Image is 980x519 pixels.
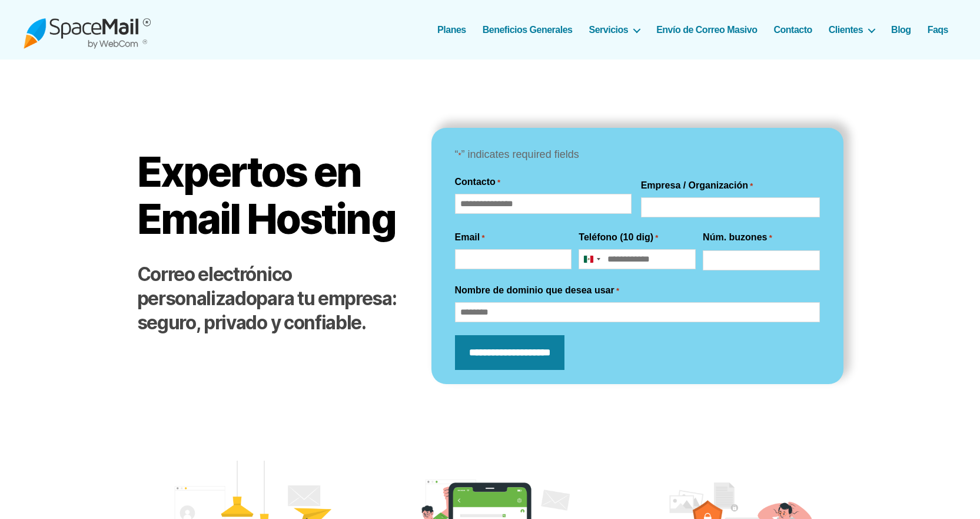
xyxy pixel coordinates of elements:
a: Clientes [829,24,875,35]
label: Teléfono (10 dig) [579,230,658,244]
label: Núm. buzones [703,230,772,244]
img: Spacemail [24,11,151,49]
label: Nombre de dominio que desea usar [455,283,619,297]
legend: Contacto [455,175,501,189]
label: Empresa / Organización [641,178,753,193]
label: Email [455,230,485,244]
h2: para tu empresa: seguro, privado y confiable. [137,263,408,335]
a: Planes [437,24,466,35]
a: Envío de Correo Masivo [656,24,757,35]
h1: Expertos en Email Hosting [137,148,408,242]
strong: Correo electrónico personalizado [137,263,292,310]
button: Selected country [579,250,604,269]
a: Faqs [928,24,948,35]
p: “ ” indicates required fields [455,146,820,164]
a: Contacto [773,24,812,35]
a: Servicios [589,24,640,35]
nav: Horizontal [444,24,956,35]
a: Beneficios Generales [483,24,573,35]
a: Blog [891,24,911,35]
